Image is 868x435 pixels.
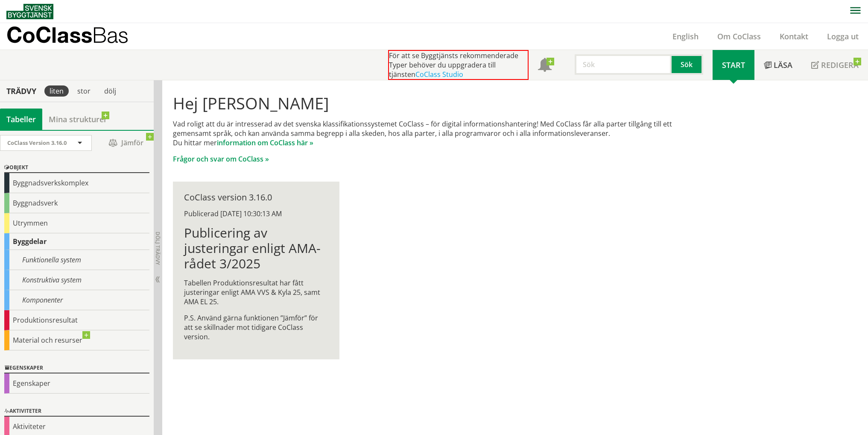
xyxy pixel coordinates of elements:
[4,233,149,250] div: Byggdelar
[173,119,698,147] p: Vad roligt att du är intresserad av det svenska klassifikationssystemet CoClass – för digital inf...
[6,23,147,50] a: CoClassBas
[92,22,129,47] span: Bas
[184,193,328,202] div: CoClass version 3.16.0
[72,85,96,97] div: stor
[6,30,129,40] p: CoClass
[538,59,552,73] span: Notifikationer
[4,330,149,350] div: Material och resurser
[4,270,149,290] div: Konstruktiva system
[184,313,328,341] p: P.S. Använd gärna funktionen ”Jämför” för att se skillnader mot tidigare CoClass version.
[154,232,161,265] span: Dölj trädvy
[7,139,67,147] span: CoClass Version 3.16.0
[4,193,149,213] div: Byggnadsverk
[770,31,818,41] a: Kontakt
[754,50,802,80] a: Läsa
[4,290,149,310] div: Komponenter
[575,54,672,75] input: Sök
[4,406,149,417] div: Aktiviteter
[4,163,149,173] div: Objekt
[184,225,328,271] h1: Publicering av justeringar enligt AMA-rådet 3/2025
[708,31,770,41] a: Om CoClass
[4,213,149,233] div: Utrymmen
[415,70,463,79] a: CoClass Studio
[713,50,754,80] a: Start
[44,85,69,97] div: liten
[818,31,868,41] a: Logga ut
[100,135,152,150] span: Jämför
[42,109,114,130] a: Mina strukturer
[173,154,269,164] a: Frågor och svar om CoClass »
[774,60,792,70] span: Läsa
[184,278,328,306] p: Tabellen Produktionsresultat har fått justeringar enligt AMA VVS & Kyla 25, samt AMA EL 25.
[184,209,328,218] div: Publicerad [DATE] 10:30:13 AM
[672,54,703,75] button: Sök
[2,86,41,96] div: Trädvy
[217,138,313,147] a: information om CoClass här »
[821,60,859,70] span: Redigera
[4,363,149,373] div: Egenskaper
[99,85,121,97] div: dölj
[388,50,529,80] div: För att se Byggtjänsts rekommenderade Typer behöver du uppgradera till tjänsten
[173,94,698,112] h1: Hej [PERSON_NAME]
[4,310,149,330] div: Produktionsresultat
[802,50,868,80] a: Redigera
[663,31,708,41] a: English
[4,173,149,193] div: Byggnadsverkskomplex
[4,250,149,270] div: Funktionella system
[6,4,53,19] img: Svensk Byggtjänst
[722,60,745,70] span: Start
[4,373,149,394] div: Egenskaper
